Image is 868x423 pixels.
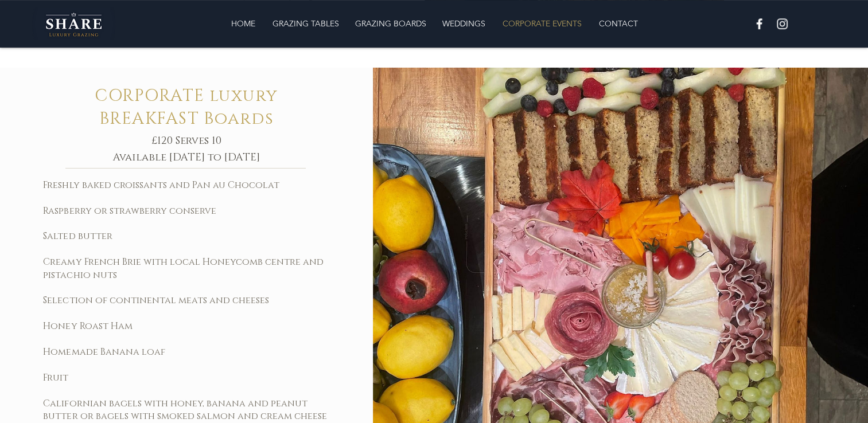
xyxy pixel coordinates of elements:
a: WEDDINGS [434,12,494,35]
p: HOME [225,12,261,35]
nav: Site [154,12,715,35]
p: CONTACT [593,12,644,35]
ul: Social Bar [752,17,789,31]
img: Share Luxury Grazing Logo.png [32,7,115,40]
a: CORPORATE EVENTS [494,12,590,35]
img: White Facebook Icon [752,17,766,31]
p: GRAZING TABLES [267,12,345,35]
a: CONTACT [590,12,646,35]
p: CORPORATE EVENTS [497,12,587,35]
p: WEDDINGS [437,12,491,35]
a: GRAZING BOARDS [347,12,434,35]
img: White Instagram Icon [775,17,789,31]
a: HOME [222,12,264,35]
a: GRAZING TABLES [264,12,347,35]
span: CORPORATE luxury BREAKFAST Boards [95,85,278,130]
span: £120 Serves 10 [151,134,221,148]
iframe: Wix Chat [814,369,868,423]
p: GRAZING BOARDS [349,12,432,35]
span: Available [DATE] to [DATE] [112,151,259,164]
